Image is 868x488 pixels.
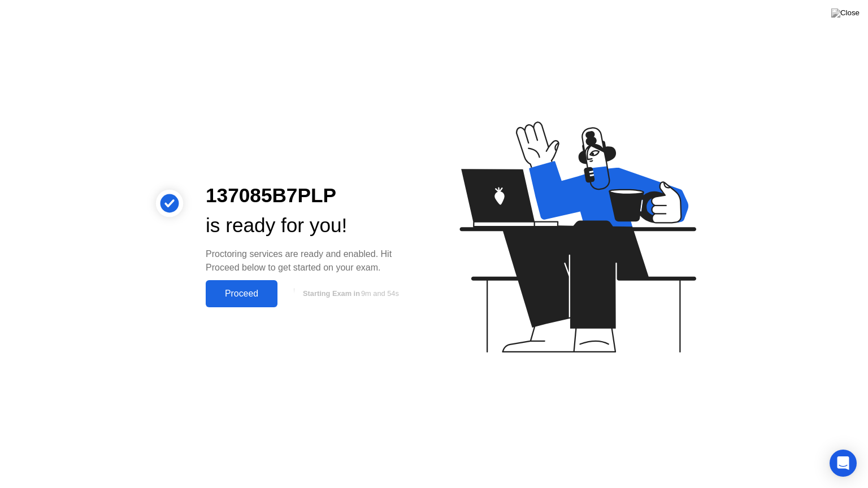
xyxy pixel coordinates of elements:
[209,289,274,299] div: Proceed
[206,211,416,241] div: is ready for you!
[206,280,277,307] button: Proceed
[361,289,399,298] span: 9m and 54s
[283,283,416,304] button: Starting Exam in9m and 54s
[206,247,416,274] div: Proctoring services are ready and enabled. Hit Proceed below to get started on your exam.
[830,450,857,477] div: Open Intercom Messenger
[831,8,860,18] img: Close
[206,181,416,211] div: 137085B7PLP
